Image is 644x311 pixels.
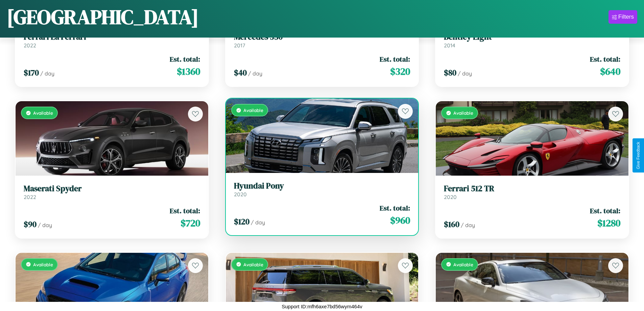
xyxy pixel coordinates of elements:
[444,32,620,49] a: Bentley Eight2014
[234,181,410,191] h3: Hyundai Pony
[390,214,410,227] span: $ 960
[234,42,245,49] span: 2017
[7,3,199,31] h1: [GEOGRAPHIC_DATA]
[24,184,200,194] h3: Maserati Spyder
[600,65,620,78] span: $ 640
[444,184,620,200] a: Ferrari 512 TR2020
[390,65,410,78] span: $ 320
[234,216,249,227] span: $ 120
[234,191,247,198] span: 2020
[234,181,410,198] a: Hyundai Pony2020
[453,110,473,116] span: Available
[618,14,634,20] div: Filters
[458,70,472,77] span: / day
[251,219,265,226] span: / day
[40,70,54,77] span: / day
[453,262,473,267] span: Available
[181,216,200,230] span: $ 720
[444,219,459,230] span: $ 160
[234,32,410,49] a: Mercedes 3502017
[24,42,36,49] span: 2022
[177,65,200,78] span: $ 1360
[380,54,410,64] span: Est. total:
[590,54,620,64] span: Est. total:
[243,107,263,113] span: Available
[444,184,620,194] h3: Ferrari 512 TR
[380,203,410,213] span: Est. total:
[24,219,37,230] span: $ 90
[170,54,200,64] span: Est. total:
[444,42,455,49] span: 2014
[24,32,200,49] a: Ferrari La Ferrari2022
[24,194,36,200] span: 2022
[24,184,200,200] a: Maserati Spyder2022
[636,142,641,169] div: Give Feedback
[248,70,262,77] span: / day
[33,110,53,116] span: Available
[24,67,39,78] span: $ 170
[234,67,247,78] span: $ 40
[444,194,457,200] span: 2020
[609,10,637,24] button: Filters
[38,222,52,228] span: / day
[590,206,620,216] span: Est. total:
[461,222,475,228] span: / day
[597,216,620,230] span: $ 1280
[282,302,362,311] p: Support ID: mfh6axe7bd56wym464v
[444,67,456,78] span: $ 80
[33,262,53,267] span: Available
[170,206,200,216] span: Est. total:
[243,262,263,267] span: Available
